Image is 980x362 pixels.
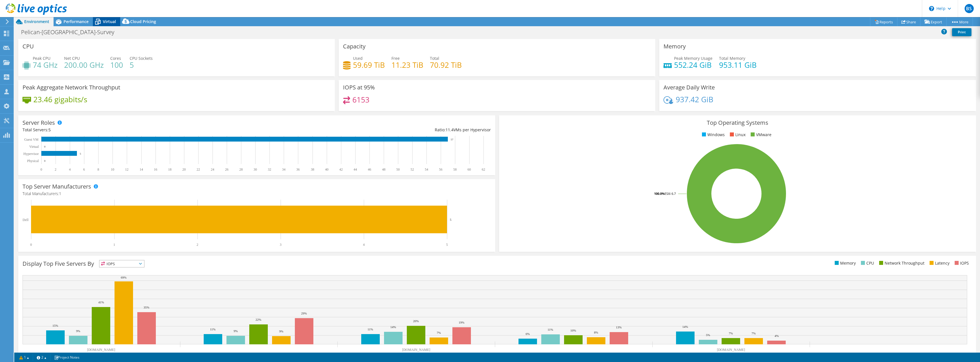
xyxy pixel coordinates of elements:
[413,319,419,323] text: 20%
[29,145,39,149] text: Virtual
[752,332,756,335] text: 7%
[728,132,746,138] li: Linux
[80,152,81,155] text: 5
[211,167,214,171] text: 24
[859,260,874,266] li: CPU
[396,167,400,171] text: 50
[311,167,314,171] text: 38
[23,127,257,133] div: Total Servers:
[430,62,462,68] h4: 70.92 TiB
[125,167,128,171] text: 12
[946,17,973,26] a: More
[390,325,396,329] text: 14%
[929,6,934,11] svg: \n
[234,329,238,333] text: 9%
[482,167,485,171] text: 62
[210,328,216,331] text: 11%
[665,191,676,196] tspan: ESXi 6.7
[965,4,974,13] span: BS
[23,191,491,197] h4: Total Manufacturers:
[833,260,856,266] li: Memory
[97,167,99,171] text: 8
[654,191,665,196] tspan: 100.0%
[268,167,271,171] text: 32
[83,167,85,171] text: 6
[44,159,46,162] text: 0
[225,167,228,171] text: 26
[570,329,576,332] text: 10%
[775,334,779,338] text: 4%
[353,56,363,61] span: Used
[526,332,530,336] text: 6%
[391,62,423,68] h4: 11.23 TiB
[717,348,745,352] text: [DOMAIN_NAME]
[48,127,51,132] span: 5
[279,330,283,333] text: 9%
[239,167,243,171] text: 28
[548,328,553,331] text: 11%
[354,167,357,171] text: 44
[897,17,920,26] a: Share
[430,56,439,61] span: Total
[663,84,715,91] h3: Average Daily Write
[33,56,50,61] span: Peak CPU
[343,43,366,50] h3: Capacity
[451,138,454,141] text: 57
[749,132,771,138] li: VMware
[446,127,454,132] span: 11.4
[23,120,55,126] h3: Server Roles
[33,62,58,68] h4: 74 GHz
[953,260,969,266] li: IOPS
[27,159,39,163] text: Physical
[257,127,491,133] div: Ratio: VMs per Hypervisor
[99,260,144,267] span: IOPS
[594,331,598,334] text: 8%
[33,354,50,361] a: 2
[121,276,126,279] text: 69%
[411,167,414,171] text: 52
[52,324,58,327] text: 15%
[256,318,261,321] text: 22%
[59,191,61,196] span: 1
[113,243,115,247] text: 1
[23,152,39,156] text: Hypervisor
[23,218,28,222] text: Dell
[44,145,46,148] text: 0
[952,28,971,36] a: Print
[23,183,91,190] h3: Top Server Manufacturers
[23,43,34,50] h3: CPU
[69,167,71,171] text: 4
[674,56,712,61] span: Peak Memory Usage
[130,62,153,68] h4: 5
[64,62,104,68] h4: 200.00 GHz
[301,312,307,315] text: 29%
[382,167,385,171] text: 48
[197,167,200,171] text: 22
[24,19,49,24] span: Environment
[64,19,89,24] span: Performance
[391,56,400,61] span: Free
[450,218,452,221] text: 5
[325,167,328,171] text: 40
[296,167,300,171] text: 36
[701,132,725,138] li: Windows
[453,167,457,171] text: 58
[280,243,281,247] text: 3
[425,167,428,171] text: 54
[111,167,114,171] text: 10
[368,167,371,171] text: 46
[437,331,441,334] text: 7%
[182,167,186,171] text: 20
[24,138,38,142] text: Guest VM
[878,260,924,266] li: Network Throughput
[87,348,115,352] text: [DOMAIN_NAME]
[40,167,42,171] text: 0
[663,43,686,50] h3: Memory
[339,167,343,171] text: 42
[467,167,471,171] text: 60
[459,321,464,324] text: 19%
[130,56,153,61] span: CPU Sockets
[343,84,375,91] h3: IOPS at 95%
[130,19,156,24] span: Cloud Pricing
[55,167,56,171] text: 2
